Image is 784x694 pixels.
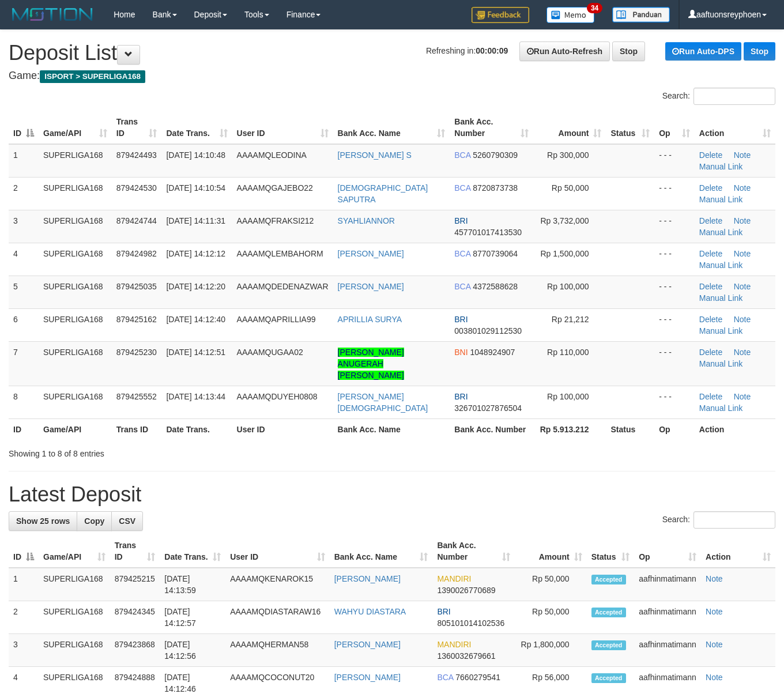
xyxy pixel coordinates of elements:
td: - - - [654,341,695,386]
span: BRI [454,315,468,324]
td: - - - [654,276,695,308]
span: BCA [454,183,470,193]
a: Stop [744,42,775,61]
th: Bank Acc. Name: activate to sort column ascending [330,535,433,568]
span: BCA [454,150,470,160]
span: Copy 003801029112530 to clipboard [454,326,522,335]
span: 879424982 [116,249,157,258]
a: Note [734,348,751,357]
span: [DATE] 14:12:20 [166,282,225,291]
div: Showing 1 to 8 of 8 entries [9,443,318,459]
span: [DATE] 14:13:44 [166,392,225,401]
a: Manual Link [699,195,743,204]
span: 879424744 [116,216,157,225]
span: 879424530 [116,183,157,193]
td: - - - [654,144,695,178]
th: Op: activate to sort column ascending [654,111,695,144]
td: Rp 50,000 [515,568,587,601]
th: Date Trans.: activate to sort column ascending [161,111,232,144]
span: [DATE] 14:12:40 [166,315,225,324]
td: aafhinmatimann [634,601,701,634]
td: aafhinmatimann [634,634,701,667]
span: BCA [454,249,470,258]
td: SUPERLIGA168 [39,601,110,634]
span: Accepted [591,640,626,650]
td: [DATE] 14:12:56 [160,634,225,667]
span: [DATE] 14:12:12 [166,249,225,258]
span: Accepted [591,673,626,683]
th: Bank Acc. Name [333,418,450,440]
a: Note [734,392,751,401]
th: Action: activate to sort column ascending [701,535,775,568]
th: Bank Acc. Name: activate to sort column ascending [333,111,450,144]
a: Copy [77,511,112,531]
a: [PERSON_NAME] S [338,150,412,160]
td: 1 [9,144,39,178]
th: Action: activate to sort column ascending [695,111,775,144]
td: [DATE] 14:12:57 [160,601,225,634]
td: - - - [654,386,695,418]
span: MANDIRI [437,640,471,649]
td: 6 [9,308,39,341]
span: Copy 805101014102536 to clipboard [437,618,504,628]
td: - - - [654,210,695,243]
span: 879425162 [116,315,157,324]
a: Note [734,249,751,258]
span: Copy 7660279541 to clipboard [455,673,500,682]
td: 1 [9,568,39,601]
a: Run Auto-DPS [665,42,741,61]
td: 2 [9,601,39,634]
td: 3 [9,634,39,667]
td: 7 [9,341,39,386]
a: SYAHLIANNOR [338,216,395,225]
a: Manual Link [699,403,743,413]
th: Amount: activate to sort column ascending [515,535,587,568]
th: Bank Acc. Number: activate to sort column ascending [450,111,533,144]
a: CSV [111,511,143,531]
td: SUPERLIGA168 [39,634,110,667]
span: AAAAMQUGAA02 [237,348,303,357]
td: SUPERLIGA168 [39,568,110,601]
span: Refreshing in: [426,46,508,55]
span: Rp 50,000 [552,183,589,193]
a: WAHYU DIASTARA [334,607,406,616]
a: Note [734,183,751,193]
a: Delete [699,392,722,401]
td: SUPERLIGA168 [39,144,112,178]
td: SUPERLIGA168 [39,386,112,418]
a: Delete [699,282,722,291]
span: AAAAMQFRAKSI212 [237,216,314,225]
a: Note [706,574,723,583]
a: Note [734,150,751,160]
span: [DATE] 14:10:48 [166,150,225,160]
a: Delete [699,150,722,160]
a: Show 25 rows [9,511,77,531]
h1: Deposit List [9,42,775,65]
span: Copy 1360032679661 to clipboard [437,651,495,661]
span: BRI [454,216,468,225]
td: AAAAMQDIASTARAW16 [225,601,330,634]
td: SUPERLIGA168 [39,243,112,276]
a: Run Auto-Refresh [519,42,610,61]
span: AAAAMQDUYEH0808 [237,392,318,401]
label: Search: [662,511,775,529]
span: Show 25 rows [16,516,70,526]
strong: 00:00:09 [476,46,508,55]
th: Op: activate to sort column ascending [634,535,701,568]
a: Manual Link [699,261,743,270]
span: Copy 326701027876504 to clipboard [454,403,522,413]
td: SUPERLIGA168 [39,276,112,308]
th: User ID [232,418,333,440]
td: 5 [9,276,39,308]
a: [PERSON_NAME] [338,282,404,291]
a: Stop [612,42,645,61]
a: Delete [699,348,722,357]
span: BCA [454,282,470,291]
input: Search: [693,88,775,105]
a: Note [734,315,751,324]
span: Copy 1390026770689 to clipboard [437,586,495,595]
th: ID: activate to sort column descending [9,535,39,568]
td: 879423868 [110,634,160,667]
img: MOTION_logo.png [9,6,96,23]
th: User ID: activate to sort column ascending [232,111,333,144]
